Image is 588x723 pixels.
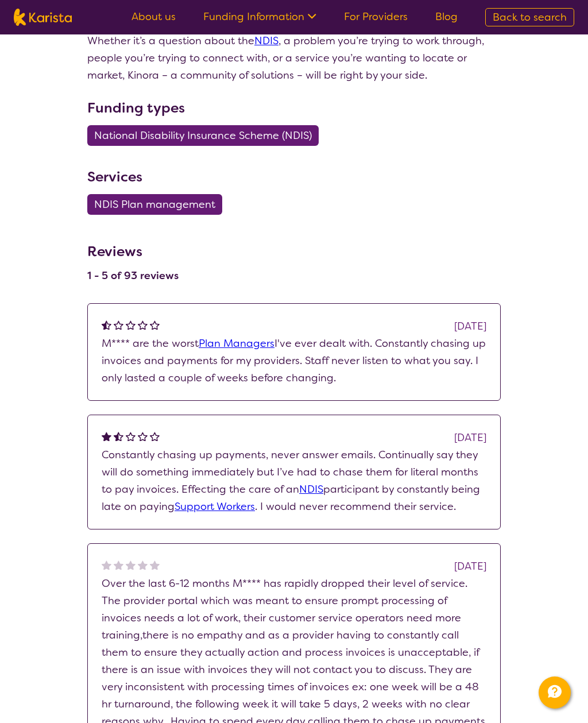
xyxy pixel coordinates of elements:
[102,431,111,441] img: fullstar
[454,558,486,575] div: [DATE]
[87,235,179,262] h3: Reviews
[203,10,316,24] a: Funding Information
[344,10,408,24] a: For Providers
[175,500,255,513] a: Support Workers
[102,335,486,386] p: M**** are the worst I've ever dealt with. Constantly chasing up invoices and payments for my prov...
[131,10,176,24] a: About us
[114,320,123,330] img: emptystar
[435,10,458,24] a: Blog
[126,431,136,441] img: emptystar
[454,429,486,446] div: [DATE]
[138,431,148,441] img: emptystar
[299,482,323,496] a: NDIS
[102,560,111,570] img: nonereviewstar
[102,446,486,515] p: Constantly chasing up payments, never answer emails. Continually say they will do something immed...
[150,560,160,570] img: nonereviewstar
[94,125,312,146] span: National Disability Insurance Scheme (NDIS)
[254,34,278,48] a: NDIS
[539,676,571,709] button: Channel Menu
[454,318,486,335] div: [DATE]
[150,431,160,441] img: emptystar
[126,320,136,330] img: emptystar
[114,560,123,570] img: nonereviewstar
[150,320,160,330] img: emptystar
[199,337,274,350] a: Plan Managers
[94,194,215,215] span: NDIS Plan management
[138,320,148,330] img: emptystar
[87,198,229,211] a: NDIS Plan management
[485,8,574,26] a: Back to search
[114,431,123,441] img: halfstar
[87,269,179,283] h4: 1 - 5 of 93 reviews
[14,9,72,26] img: Karista logo
[87,98,501,118] h3: Funding types
[126,560,136,570] img: nonereviewstar
[87,167,501,187] h3: Services
[138,560,148,570] img: nonereviewstar
[102,320,111,330] img: halfstar
[87,129,326,142] a: National Disability Insurance Scheme (NDIS)
[493,10,567,24] span: Back to search
[87,32,501,84] p: Whether it’s a question about the , a problem you’re trying to work through, people you’re trying...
